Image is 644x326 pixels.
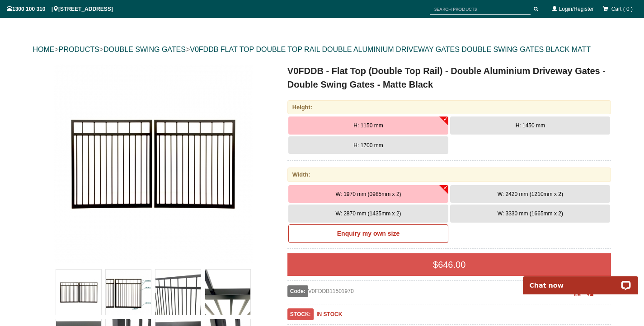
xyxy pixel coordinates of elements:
b: IN STOCK [316,311,342,317]
span: 1300 100 310 | [STREET_ADDRESS] [7,6,113,12]
a: V0FDDB FLAT TOP DOUBLE TOP RAIL DOUBLE ALUMINIUM DRIVEWAY GATES DOUBLE SWING GATES BLACK MATT [190,46,591,53]
span: W: 3330 mm (1665mm x 2) [498,210,563,217]
img: V0FDDB - Flat Top (Double Top Rail) - Double Aluminium Driveway Gates - Double Swing Gates - Matt... [205,270,250,315]
span: W: 2420 mm (1210mm x 2) [498,191,563,197]
img: V0FDDB - Flat Top (Double Top Rail) - Double Aluminium Driveway Gates - Double Swing Gates - Matt... [106,270,151,315]
img: V0FDDB - Flat Top (Double Top Rail) - Double Aluminium Driveway Gates - Double Swing Gates - Matt... [54,64,253,263]
iframe: LiveChat chat widget [517,266,644,294]
span: H: 1450 mm [516,122,545,129]
input: SEARCH PRODUCTS [430,4,531,15]
a: DOUBLE SWING GATES [103,46,186,53]
button: H: 1150 mm [288,116,448,135]
span: W: 1970 mm (0985mm x 2) [335,191,401,197]
h1: V0FDDB - Flat Top (Double Top Rail) - Double Aluminium Driveway Gates - Double Swing Gates - Matt... [287,64,611,91]
a: Login/Register [559,6,594,12]
span: H: 1700 mm [353,142,383,149]
div: $ [287,253,611,276]
span: W: 2870 mm (1435mm x 2) [335,210,401,217]
a: Enquiry my own size [288,224,448,243]
img: V0FDDB - Flat Top (Double Top Rail) - Double Aluminium Driveway Gates - Double Swing Gates - Matt... [155,270,201,315]
button: W: 2870 mm (1435mm x 2) [288,205,448,223]
a: V0FDDB - Flat Top (Double Top Rail) - Double Aluminium Driveway Gates - Double Swing Gates - Matt... [34,64,273,263]
span: Click to copy the URL [587,290,594,297]
span: H: 1150 mm [353,122,383,129]
div: V0FDDB11501970 [287,285,557,297]
a: HOME [33,46,55,53]
button: W: 2420 mm (1210mm x 2) [450,185,610,203]
span: STOCK: [287,308,314,320]
button: W: 3330 mm (1665mm x 2) [450,205,610,223]
span: 646.00 [438,260,465,270]
div: Width: [287,168,611,182]
button: H: 1700 mm [288,136,448,154]
b: Enquiry my own size [337,230,400,237]
img: V0FDDB - Flat Top (Double Top Rail) - Double Aluminium Driveway Gates - Double Swing Gates - Matt... [56,270,101,315]
span: Cart ( 0 ) [611,6,633,12]
div: Height: [287,100,611,114]
div: > > > [33,35,611,64]
a: PRODUCTS [59,46,99,53]
button: H: 1450 mm [450,116,610,135]
span: Code: [287,285,308,297]
button: W: 1970 mm (0985mm x 2) [288,185,448,203]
